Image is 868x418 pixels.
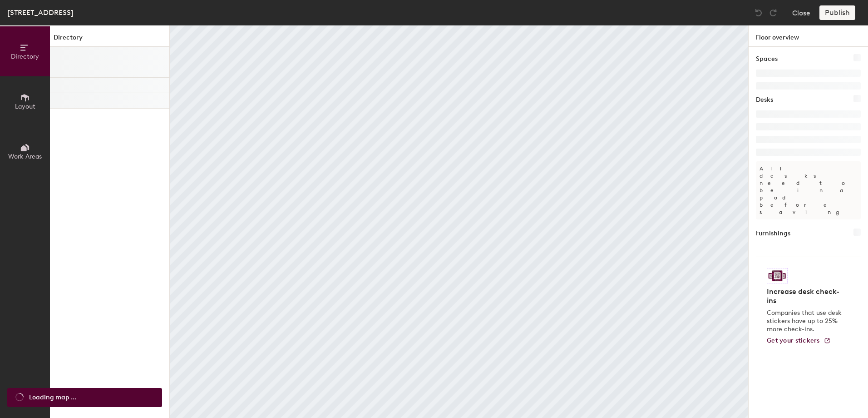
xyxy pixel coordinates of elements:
[756,54,778,64] h1: Spaces
[749,25,868,47] h1: Floor overview
[15,103,35,110] span: Layout
[767,287,844,305] h4: Increase desk check-ins
[769,8,778,17] img: Redo
[170,25,748,418] canvas: Map
[767,337,831,345] a: Get your stickers
[756,161,861,219] p: All desks need to be in a pod before saving
[756,95,773,105] h1: Desks
[767,268,788,284] img: Sticker logo
[756,229,790,239] h1: Furnishings
[8,153,42,160] span: Work Areas
[754,8,763,17] img: Undo
[792,5,810,20] button: Close
[767,337,820,344] span: Get your stickers
[767,309,844,333] p: Companies that use desk stickers have up to 25% more check-ins.
[50,33,169,47] h1: Directory
[7,7,74,18] div: [STREET_ADDRESS]
[29,393,76,403] span: Loading map ...
[11,53,39,60] span: Directory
